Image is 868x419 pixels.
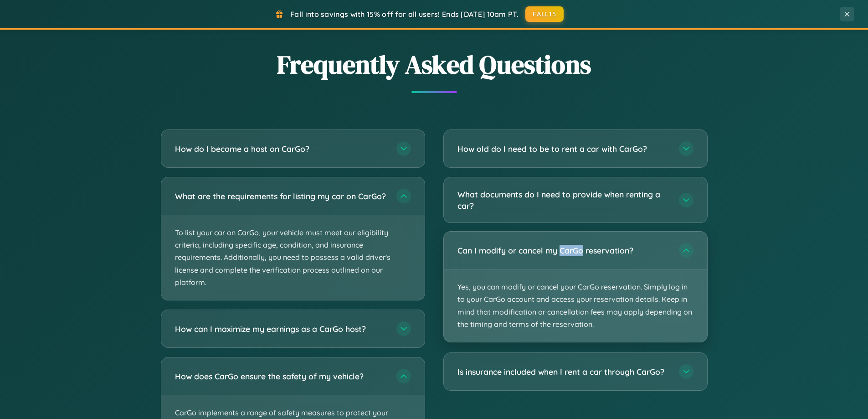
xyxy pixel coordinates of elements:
h2: Frequently Asked Questions [161,47,708,82]
h3: Is insurance included when I rent a car through CarGo? [457,366,670,378]
button: FALL15 [525,6,564,22]
h3: How does CarGo ensure the safety of my vehicle? [175,371,387,382]
h3: How old do I need to be to rent a car with CarGo? [457,143,670,155]
span: Fall into savings with 15% off for all users! Ends [DATE] 10am PT. [290,10,519,19]
h3: What documents do I need to provide when renting a car? [457,189,670,211]
h3: How can I maximize my earnings as a CarGo host? [175,323,387,335]
h3: What are the requirements for listing my car on CarGo? [175,191,387,202]
h3: Can I modify or cancel my CarGo reservation? [457,245,670,256]
p: Yes, you can modify or cancel your CarGo reservation. Simply log in to your CarGo account and acc... [444,269,707,342]
p: To list your car on CarGo, your vehicle must meet our eligibility criteria, including specific ag... [161,215,425,300]
h3: How do I become a host on CarGo? [175,143,387,155]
